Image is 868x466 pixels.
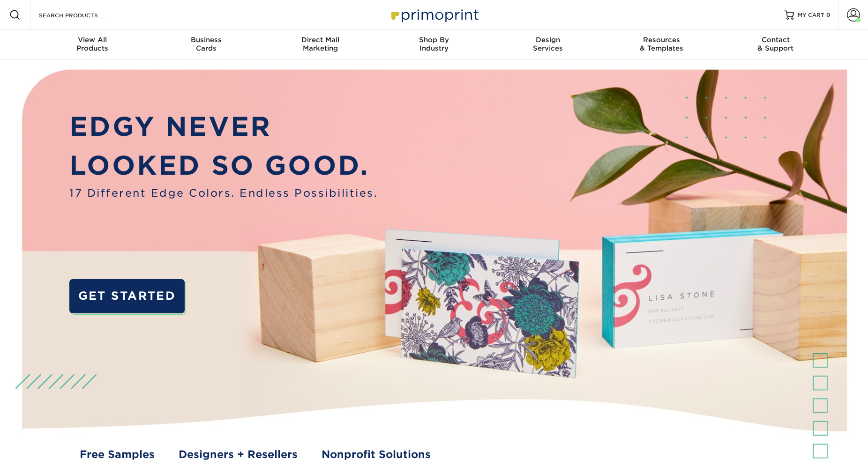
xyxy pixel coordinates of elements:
a: GET STARTED [69,279,185,313]
img: Primoprint [387,5,481,25]
span: MY CART [798,11,824,19]
div: & Support [718,36,832,52]
div: Services [491,36,605,52]
p: LOOKED SO GOOD. [69,146,378,185]
a: Resources& Templates [605,30,718,60]
a: Direct MailMarketing [263,30,377,60]
span: Business [150,36,263,44]
span: View All [36,36,150,44]
div: Products [36,36,150,52]
input: SEARCH PRODUCTS..... [38,9,129,21]
span: 0 [826,12,831,18]
div: Industry [377,36,491,52]
a: View AllProducts [36,30,150,60]
a: Shop ByIndustry [377,30,491,60]
a: DesignServices [491,30,605,60]
div: & Templates [605,36,718,52]
div: Marketing [263,36,377,52]
span: Resources [605,36,718,44]
a: Free Samples [80,447,155,462]
span: Direct Mail [263,36,377,44]
span: Design [491,36,605,44]
span: Shop By [377,36,491,44]
span: 17 Different Edge Colors. Endless Possibilities. [69,185,378,201]
p: EDGY NEVER [69,107,378,146]
a: BusinessCards [150,30,263,60]
a: Nonprofit Solutions [322,447,431,462]
span: Contact [718,36,832,44]
a: Contact& Support [718,30,832,60]
a: Designers + Resellers [179,447,298,462]
div: Cards [150,36,263,52]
